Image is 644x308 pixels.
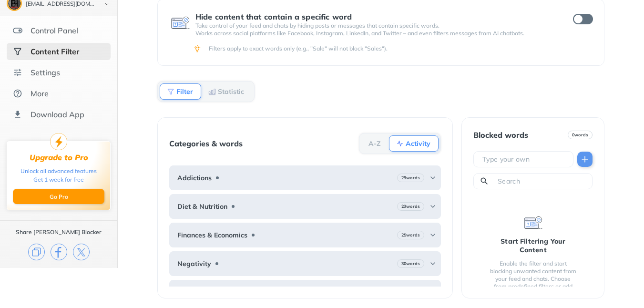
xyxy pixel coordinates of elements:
div: a.broken.hourglass@gmail.com [26,1,96,8]
div: Get 1 week for free [33,175,84,184]
button: Go Pro [13,189,104,204]
b: 0 words [572,132,588,138]
img: download-app.svg [13,110,22,119]
b: Activity [406,141,430,146]
div: Unlock all advanced features [20,167,97,175]
img: Activity [396,140,404,147]
div: More [31,89,49,98]
b: Finances & Economics [177,231,247,239]
p: Works across social platforms like Facebook, Instagram, LinkedIn, and Twitter – and even filters ... [195,30,556,37]
input: Search [497,176,588,186]
img: facebook.svg [51,244,67,260]
b: A-Z [368,141,381,146]
div: Control Panel [31,26,78,35]
img: about.svg [13,89,22,98]
b: 30 words [401,260,420,267]
b: Negativity [177,260,211,267]
div: Enable the filter and start blocking unwanted content from your feed and chats. Choose from prede... [489,260,577,298]
img: upgrade-to-pro.svg [50,133,67,150]
img: features.svg [13,26,22,35]
input: Type your own [481,154,569,164]
div: Upgrade to Pro [30,153,88,162]
b: Statistic [218,89,244,94]
div: Share [PERSON_NAME] Blocker [16,228,102,236]
div: Categories & words [169,139,243,148]
img: social-selected.svg [13,47,22,56]
b: 23 words [401,203,420,210]
div: Start Filtering Your Content [489,237,577,254]
b: Diet & Nutrition [177,203,227,210]
b: Filter [176,89,193,94]
img: settings.svg [13,68,22,77]
p: Take control of your feed and chats by hiding posts or messages that contain specific words. [195,22,556,30]
img: Filter [167,88,174,95]
b: Addictions [177,174,212,182]
div: Hide content that contain a specific word [195,12,556,21]
img: copy.svg [28,244,45,260]
div: Settings [31,68,60,77]
img: Statistic [208,88,216,95]
div: Filters apply to exact words only (e.g., "Sale" will not block "Sales"). [209,45,591,52]
div: Download App [31,110,84,119]
img: x.svg [73,244,90,260]
div: Blocked words [473,131,528,139]
b: 25 words [401,232,420,238]
b: 29 words [401,175,420,181]
div: Content Filter [31,47,79,56]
